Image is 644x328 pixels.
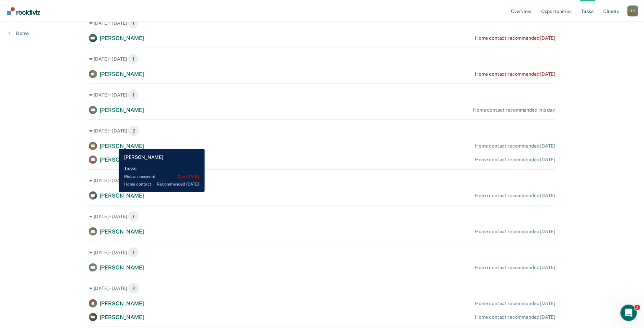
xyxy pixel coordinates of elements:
div: Home contact recommended [DATE] [475,314,556,320]
img: Recidiviz [7,7,40,15]
span: 1 [128,175,139,186]
div: Home contact recommended [DATE] [475,265,556,270]
span: [PERSON_NAME] [100,156,144,163]
span: [PERSON_NAME] [100,228,144,235]
span: 1 [128,17,139,28]
div: [DATE] • [DATE] 1 [89,89,556,100]
a: Home [8,30,29,36]
span: 2 [128,283,140,294]
div: [DATE] • [DATE] 1 [89,53,556,64]
iframe: Intercom live chat [621,305,637,321]
div: Home contact recommended [DATE] [475,229,556,235]
div: [DATE] • [DATE] 1 [89,211,556,222]
span: 1 [128,53,139,64]
div: Home contact recommended [DATE] [475,143,556,149]
div: [DATE] • [DATE] 1 [89,175,556,186]
span: 1 [128,211,139,222]
div: T C [628,5,639,16]
div: [DATE] • [DATE] 1 [89,247,556,258]
div: Home contact recommended [DATE] [475,157,556,163]
div: [DATE] • [DATE] 1 [89,17,556,28]
span: 2 [128,125,140,136]
span: [PERSON_NAME] [100,143,144,149]
span: 2 [635,305,640,310]
span: [PERSON_NAME] [100,300,144,307]
span: [PERSON_NAME] [100,264,144,271]
div: Home contact recommended [DATE] [475,301,556,306]
div: Home contact recommended in a day [473,107,555,113]
span: 1 [128,247,139,258]
div: [DATE] • [DATE] 2 [89,283,556,294]
div: Home contact recommended [DATE] [475,193,556,199]
div: Home contact recommended [DATE] [475,35,556,41]
span: 1 [128,89,139,100]
div: Home contact recommended [DATE] [475,71,556,77]
span: [PERSON_NAME] [100,35,144,41]
span: [PERSON_NAME] [100,314,144,320]
div: [DATE] • [DATE] 2 [89,125,556,136]
button: Profile dropdown button [628,5,639,16]
span: [PERSON_NAME] [100,107,144,113]
span: [PERSON_NAME] [100,71,144,77]
span: [PERSON_NAME] [100,192,144,199]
